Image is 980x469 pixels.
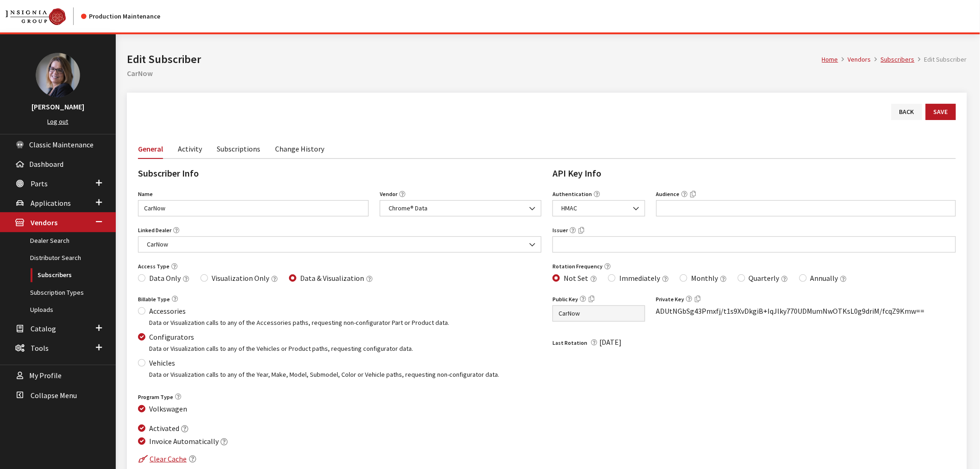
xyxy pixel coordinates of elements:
[553,226,568,234] label: Issuer
[691,273,718,284] label: Monthly
[31,198,71,208] span: Applications
[149,318,449,327] small: Data or Visualization calls to any of the Accessories paths, requesting non-configurator Part or ...
[127,68,967,79] h2: CarNow
[149,344,413,353] small: Data or Visualization calls to any of the Vehicles or Product paths, requesting configurator data.
[138,262,170,271] label: Access Type
[138,226,171,234] label: Linked Dealer
[553,166,956,180] h2: API Key Info
[36,53,80,97] img: Kim Callahan Collins
[810,273,838,284] label: Annually
[380,190,397,198] label: Vendor
[892,104,922,120] a: Back
[138,236,541,253] span: CarNow
[6,8,66,25] img: Catalog Maintenance
[212,273,269,284] label: Visualization Only
[138,393,173,401] label: Program Type
[6,7,81,25] a: Insignia Group logo
[31,343,49,353] span: Tools
[553,190,592,198] label: Authentication
[553,200,645,216] span: HMAC
[149,357,175,368] label: Vehicles
[138,139,163,159] a: General
[31,218,57,228] span: Vendors
[656,295,685,304] label: Private Key
[138,190,153,198] label: Name
[553,339,589,347] label: Last Rotation
[926,104,956,120] button: Save
[915,55,967,64] li: Edit Subscriber
[588,294,595,304] button: Copy the "Public Key" to the clipboard
[619,273,660,284] label: Immediately
[690,189,697,200] button: Copy the "Audience" to the clipboard
[127,51,822,68] h1: Edit Subscriber
[599,337,622,347] span: [DATE]
[380,200,541,216] span: Chrome® Data
[559,203,639,213] span: HMAC
[838,55,871,64] li: Vendors
[29,140,94,149] span: Classic Maintenance
[275,139,324,158] a: Change History
[656,306,925,316] span: ADUtNGbSg43Pmxfj/t1s9XvDkgiB+IqJlky770UDMumNwOTKsL0g9driM/fcqZ9Kmw==
[553,295,578,304] label: Public Key
[138,166,541,180] h2: Subscriber Info
[695,294,701,304] button: Copy the "Private Key" to the clipboard
[29,371,62,380] span: My Profile
[149,273,181,284] label: Data Only
[149,436,219,447] label: Invoice Automatically
[31,324,56,333] span: Catalog
[178,139,202,158] a: Activity
[564,273,588,284] label: Not Set
[149,331,194,342] label: Configurators
[386,203,535,213] span: Chrome® Data
[149,423,179,434] label: Activated
[9,101,107,112] h3: [PERSON_NAME]
[138,453,187,465] button: Clear Cache
[822,55,838,63] a: Home
[553,262,603,271] label: Rotation Frequency
[29,159,63,169] span: Dashboard
[138,295,170,304] label: Billable Type
[656,190,680,198] label: Audience
[149,305,186,317] label: Accessories
[217,139,260,158] a: Subscriptions
[48,117,69,126] a: Log out
[749,273,779,284] label: Quarterly
[578,225,584,236] button: Copy the "Issuer" to the clipboard
[881,55,915,63] a: Subscribers
[31,179,48,188] span: Parts
[300,273,364,284] label: Data & Visualization
[144,240,535,249] span: CarNow
[149,403,187,414] label: Volkswagen
[149,370,499,379] small: Data or Visualization calls to any of the Year, Make, Model, Submodel, Color or Vehicle paths, re...
[81,12,160,21] div: Production Maintenance
[31,391,77,400] span: Collapse Menu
